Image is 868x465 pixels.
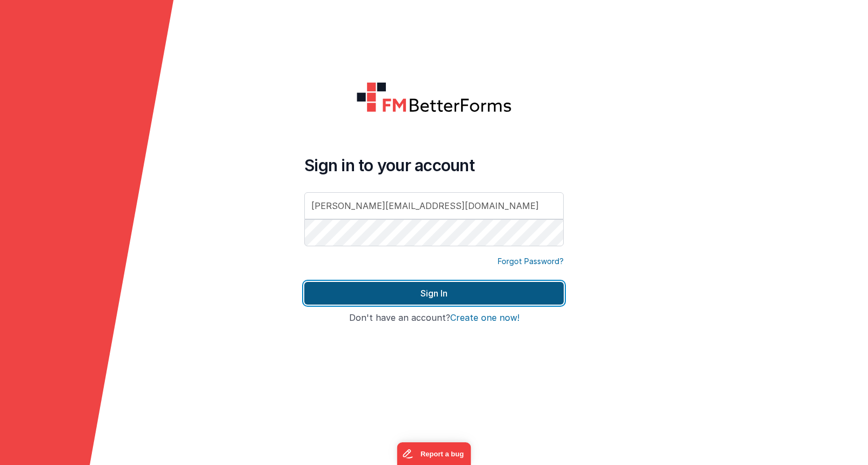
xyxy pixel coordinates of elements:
a: Forgot Password? [498,256,564,267]
iframe: Marker.io feedback button [397,442,471,465]
button: Sign In [304,282,564,305]
h4: Sign in to your account [304,156,564,175]
input: Email Address [304,192,564,219]
button: Create one now! [450,313,519,323]
h4: Don't have an account? [304,313,564,323]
